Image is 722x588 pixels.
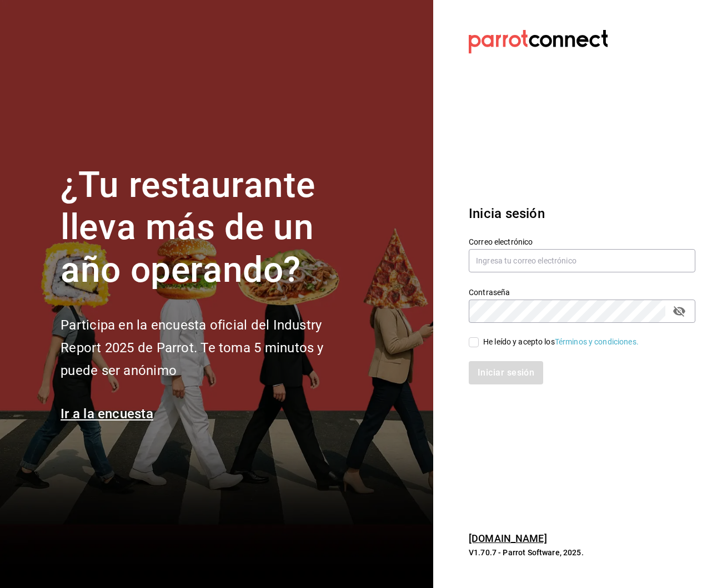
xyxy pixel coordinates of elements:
[469,204,695,224] h3: Inicia sesión
[61,164,360,292] h1: ¿Tu restaurante lleva más de un año operando?
[469,249,695,272] input: Ingresa tu correo electrónico
[555,337,639,346] a: Términos y condiciones.
[61,314,360,382] h2: Participa en la encuesta oficial del Industry Report 2025 de Parrot. Te toma 5 minutos y puede se...
[61,406,153,422] a: Ir a la encuesta
[469,288,695,296] label: Contraseña
[483,336,639,348] div: He leído y acepto los
[469,237,695,245] label: Correo electrónico
[469,533,547,544] a: [DOMAIN_NAME]
[670,302,689,321] button: passwordField
[469,547,695,558] p: V1.70.7 - Parrot Software, 2025.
